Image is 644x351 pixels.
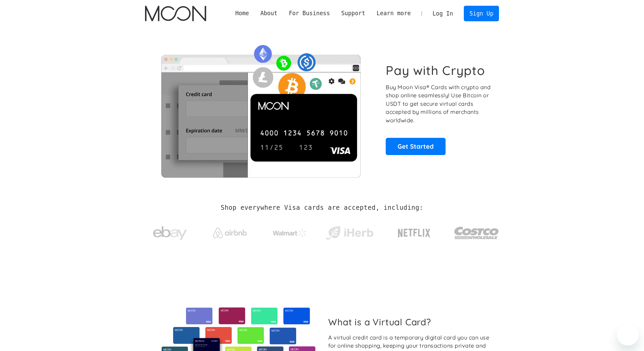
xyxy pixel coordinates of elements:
p: Buy Moon Visa® Cards with crypto and shop online seamlessly! Use Bitcoin or USDT to get secure vi... [386,83,492,125]
h2: What is a Virtual Card? [328,317,494,327]
iframe: Button to launch messaging window [617,324,639,346]
a: ebay [145,216,195,247]
img: Moon Logo [145,6,206,21]
a: Costco [454,214,499,249]
img: Costco [454,220,499,246]
div: Support [341,9,365,18]
div: Learn more [377,9,411,18]
div: For Business [289,9,330,18]
img: ebay [153,223,187,244]
a: Log In [427,6,459,21]
a: Walmart [264,222,315,241]
a: Home [230,9,255,18]
a: Sign Up [464,6,499,21]
img: Moon Cards let you spend your crypto anywhere Visa is accepted. [145,40,377,177]
h1: Pay with Crypto [386,63,485,78]
a: Airbnb [205,221,255,242]
img: Walmart [273,229,307,237]
div: Learn more [371,9,416,18]
div: About [260,9,278,18]
div: About [255,9,283,18]
div: For Business [283,9,336,18]
div: Support [336,9,371,18]
img: Netflix [397,225,431,242]
a: Netflix [384,218,445,245]
a: Get Started [386,138,446,155]
a: home [145,6,206,21]
img: iHerb [324,224,375,242]
h2: Shop everywhere Visa cards are accepted, including: [221,204,423,211]
img: Airbnb [213,228,247,238]
a: iHerb [324,218,375,245]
